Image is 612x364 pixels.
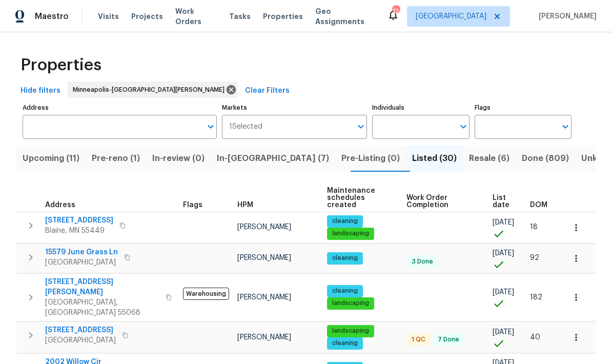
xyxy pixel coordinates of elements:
[217,151,329,166] span: In-[GEOGRAPHIC_DATA] (7)
[45,335,116,346] span: [GEOGRAPHIC_DATA]
[229,13,251,20] span: Tasks
[241,82,294,100] button: Clear Filters
[45,277,159,297] span: [STREET_ADDRESS][PERSON_NAME]
[558,119,573,134] button: Open
[530,254,539,261] span: 92
[434,335,463,344] span: 7 Done
[530,334,540,341] span: 40
[21,85,60,97] span: Hide filters
[328,339,362,348] span: cleaning
[406,194,475,209] span: Work Order Completion
[229,123,262,131] span: 1 Selected
[475,105,572,111] label: Flags
[530,201,547,209] span: DOM
[23,105,217,111] label: Address
[68,82,238,98] div: Minneapolis-[GEOGRAPHIC_DATA][PERSON_NAME]
[237,201,253,209] span: HPM
[469,151,509,166] span: Resale (6)
[493,329,514,336] span: [DATE]
[530,294,542,301] span: 182
[493,194,513,209] span: List date
[328,287,362,295] span: cleaning
[175,6,217,27] span: Work Orders
[21,60,101,70] span: Properties
[263,11,303,22] span: Properties
[315,6,375,27] span: Geo Assignments
[45,215,113,226] span: [STREET_ADDRESS]
[328,229,373,238] span: landscaping
[407,257,437,266] span: 3 Done
[328,299,373,308] span: landscaping
[530,224,538,231] span: 18
[237,254,291,261] span: [PERSON_NAME]
[328,254,362,262] span: cleaning
[493,250,514,257] span: [DATE]
[407,335,430,344] span: 1 QC
[522,151,569,166] span: Done (809)
[152,151,205,166] span: In-review (0)
[183,288,229,300] span: Warehousing
[35,11,69,22] span: Maestro
[45,226,113,236] span: Blaine, MN 55449
[16,82,65,100] button: Hide filters
[535,11,597,22] span: [PERSON_NAME]
[493,219,514,226] span: [DATE]
[245,85,290,97] span: Clear Filters
[222,105,368,111] label: Markets
[45,201,75,209] span: Address
[412,151,457,166] span: Listed (30)
[98,11,119,22] span: Visits
[45,257,118,268] span: [GEOGRAPHIC_DATA]
[45,325,116,335] span: [STREET_ADDRESS]
[203,119,218,134] button: Open
[416,11,486,22] span: [GEOGRAPHIC_DATA]
[328,327,373,335] span: landscaping
[372,105,469,111] label: Individuals
[183,201,202,209] span: Flags
[392,6,399,16] div: 12
[341,151,400,166] span: Pre-Listing (0)
[237,334,291,341] span: [PERSON_NAME]
[493,289,514,296] span: [DATE]
[456,119,471,134] button: Open
[92,151,140,166] span: Pre-reno (1)
[328,217,362,226] span: cleaning
[45,247,118,257] span: 15579 June Grass Ln
[23,151,79,166] span: Upcoming (11)
[73,85,229,95] span: Minneapolis-[GEOGRAPHIC_DATA][PERSON_NAME]
[131,11,163,22] span: Projects
[354,119,368,134] button: Open
[327,187,390,209] span: Maintenance schedules created
[237,224,291,231] span: [PERSON_NAME]
[237,294,291,301] span: [PERSON_NAME]
[45,297,159,318] span: [GEOGRAPHIC_DATA], [GEOGRAPHIC_DATA] 55068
